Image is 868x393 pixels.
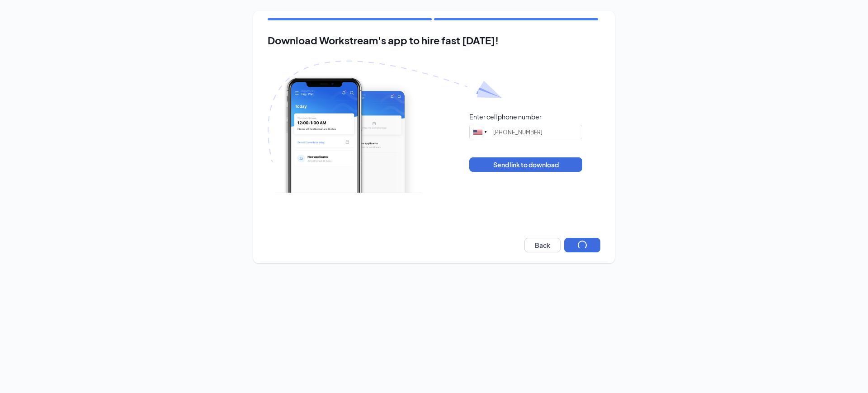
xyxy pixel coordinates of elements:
div: United States: +1 [470,125,491,139]
h2: Download Workstream's app to hire fast [DATE]! [268,35,600,46]
button: Send link to download [469,157,582,172]
button: Back [524,238,561,252]
div: Enter cell phone number [469,112,542,121]
img: Download Workstream's app with paper plane [268,61,502,193]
